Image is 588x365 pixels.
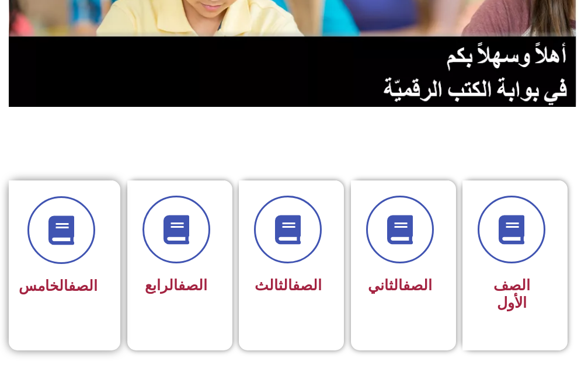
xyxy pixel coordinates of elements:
span: الثاني [368,277,432,294]
a: الصف [68,277,98,294]
span: الثالث [255,277,322,294]
span: الصف الأول [493,277,530,311]
a: الصف [403,277,432,294]
a: الصف [293,277,322,294]
span: الخامس [19,277,98,294]
a: الصف [178,277,207,294]
span: الرابع [145,277,207,294]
